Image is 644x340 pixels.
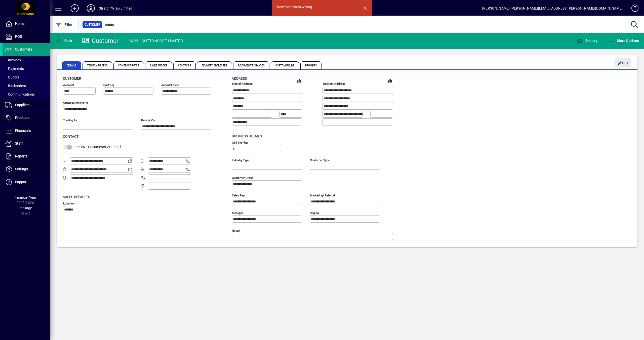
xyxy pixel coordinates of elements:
[15,103,29,107] span: Suppliers
[3,56,50,64] a: Invoices
[15,129,31,133] span: Financials
[63,195,90,199] span: Sales defaults
[232,193,245,197] mat-label: Sales rep
[3,112,50,124] a: Products
[232,211,243,215] mat-label: Manager
[3,30,50,43] a: POS
[63,101,88,104] mat-label: Organisation name
[618,59,629,67] span: Edit
[85,22,100,27] span: Customer
[15,47,32,51] span: Customers
[14,195,36,199] span: Financial Year
[577,39,597,43] span: Enquiry
[3,64,50,73] a: Payments
[54,36,74,45] button: Back
[3,73,50,81] a: Quotes
[129,37,183,45] div: 1492 - COTTONSOFT LIMITED
[103,83,114,87] mat-label: Sort key
[62,61,81,69] span: Details
[15,141,23,145] span: Staff
[3,176,50,188] a: Support
[141,118,155,122] mat-label: Deliver via
[300,61,322,69] span: Prompts
[15,167,28,171] span: Settings
[99,4,133,12] div: Stretch Wrap Limited
[5,67,24,71] span: Payments
[615,58,631,67] button: Edit
[63,83,74,87] mat-label: Account
[5,84,26,88] span: Backorders
[310,193,335,197] mat-label: Marketing/ Referral
[197,61,232,69] span: Delivery Addresses
[232,134,262,138] span: Business details
[15,22,24,26] span: Home
[386,77,394,85] a: View on map
[173,61,196,69] span: Contacts
[5,92,35,96] span: Communications
[63,201,74,205] mat-label: Location
[15,116,29,120] span: Products
[67,4,83,13] button: Add
[15,34,22,38] span: POS
[75,145,121,149] span: Receive Documents Via Email
[232,176,253,179] mat-label: Customer group
[232,76,247,80] span: Address
[482,4,623,12] div: [PERSON_NAME] [PERSON_NAME][EMAIL_ADDRESS][PERSON_NAME][DOMAIN_NAME]
[113,61,144,69] span: Contract Rates
[575,36,599,45] button: Enquiry
[82,37,119,45] div: Customer
[5,58,21,62] span: Invoices
[3,81,50,90] a: Backorders
[5,75,19,79] span: Quotes
[628,1,638,17] a: Knowledge Base
[232,229,240,232] mat-label: Notes
[310,211,319,215] mat-label: Region
[83,61,112,69] span: Terms / Pricing
[15,180,28,184] span: Support
[232,141,248,144] mat-label: GST Number
[50,36,78,45] app-page-header-button: Back
[608,39,639,43] span: More Options
[271,61,299,69] span: Custom Fields
[161,83,179,87] mat-label: Account Type
[63,118,77,122] mat-label: Trading as
[56,23,72,27] span: Filter
[54,20,74,29] button: Filter
[18,206,32,210] span: Package
[3,137,50,150] a: Staff
[3,124,50,137] a: Financials
[295,77,303,85] a: View on map
[233,61,269,69] span: Documents / Images
[310,158,330,162] mat-label: Customer type
[83,4,99,13] button: Profile
[3,99,50,111] a: Suppliers
[607,36,640,45] button: More Options
[3,90,50,99] a: Communications
[15,154,27,158] span: Reports
[56,39,72,43] span: Back
[63,135,78,139] span: Contact
[3,150,50,163] a: Reports
[232,158,249,162] mat-label: Industry type
[3,163,50,176] a: Settings
[3,18,50,30] a: Home
[63,76,81,80] span: Customer
[145,61,172,69] span: Sales Budget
